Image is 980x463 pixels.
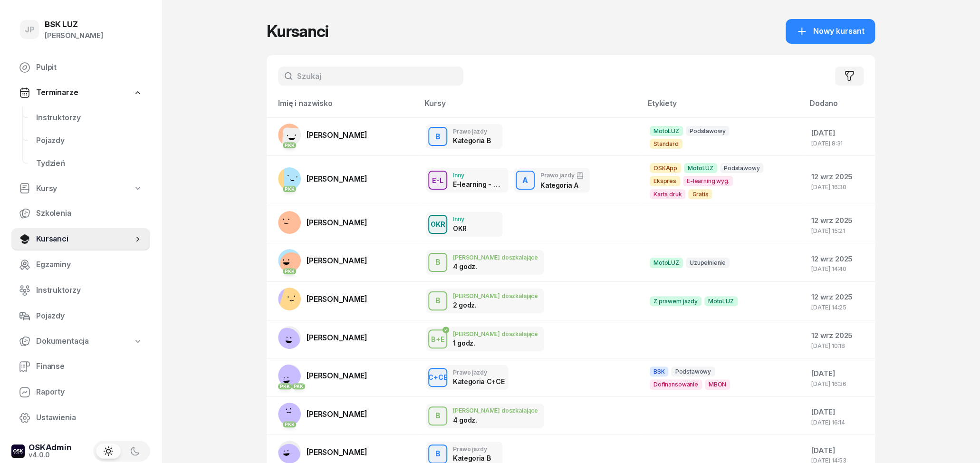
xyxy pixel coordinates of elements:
[36,157,143,170] span: Tydzień
[811,291,867,303] div: 12 wrz 2025
[278,249,367,272] a: PKK[PERSON_NAME]
[453,416,502,424] div: 4 godz.
[11,330,150,352] a: Dokumentacja
[36,183,57,195] span: Kursy
[453,136,490,145] div: Kategoria B
[29,106,150,129] a: Instruktorzy
[307,256,367,265] span: [PERSON_NAME]
[29,152,150,175] a: Tydzień
[453,254,538,260] div: [PERSON_NAME] doszkalające
[453,172,502,178] div: Inny
[11,279,150,302] a: Instruktorzy
[811,184,867,190] div: [DATE] 16:30
[540,172,584,179] div: Prawo jazdy
[811,228,867,234] div: [DATE] 15:21
[650,296,701,306] span: Z prawem jazdy
[11,406,150,429] a: Ustawienia
[11,253,150,276] a: Egzaminy
[29,444,72,452] div: OSKAdmin
[278,383,292,389] div: PKK
[650,163,681,173] span: OSKApp
[428,406,447,425] button: B
[516,171,535,190] button: A
[432,129,444,145] div: B
[36,335,89,347] span: Dokumentacja
[36,207,143,220] span: Szkolenia
[811,367,867,380] div: [DATE]
[11,305,150,328] a: Pojazdy
[683,176,733,186] span: E-learning wyg.
[428,291,447,310] button: B
[307,130,367,140] span: [PERSON_NAME]
[453,180,502,188] div: E-learning - 90 dni
[36,135,143,147] span: Pojazdy
[432,446,444,462] div: B
[813,25,865,38] span: Nowy kursant
[307,333,367,342] span: [PERSON_NAME]
[36,112,143,124] span: Instruktorzy
[427,333,449,345] div: B+E
[36,386,143,398] span: Raporty
[36,87,78,99] span: Terminarze
[11,82,150,104] a: Terminarze
[428,253,447,272] button: B
[453,446,490,452] div: Prawo jazdy
[519,173,532,189] div: A
[671,367,714,376] span: Podstawowy
[684,163,717,173] span: MotoLUZ
[11,381,150,404] a: Raporty
[307,294,367,304] span: [PERSON_NAME]
[36,61,143,74] span: Pulpit
[650,189,685,199] span: Karta druk
[11,228,150,251] a: Kursanci
[432,408,444,424] div: B
[267,23,328,40] h1: Kursanci
[432,254,444,270] div: B
[278,211,367,234] a: [PERSON_NAME]
[278,67,463,86] input: Szukaj
[650,176,680,186] span: Ekspres
[36,310,143,322] span: Pojazdy
[453,301,502,309] div: 2 godz.
[650,367,669,376] span: BSK
[29,452,72,458] div: v4.0.0
[36,412,143,424] span: Ustawienia
[453,369,502,376] div: Prawo jazdy
[278,403,367,425] a: PKK[PERSON_NAME]
[278,326,367,349] a: [PERSON_NAME]
[786,19,875,44] button: Nowy kursant
[686,258,730,268] span: Uzupełnienie
[804,97,875,117] th: Dodano
[650,126,683,136] span: MotoLUZ
[428,174,447,186] div: E-L
[428,368,447,387] button: C+CE
[283,268,297,274] div: PKK
[307,447,367,457] span: [PERSON_NAME]
[36,233,133,245] span: Kursanci
[642,97,804,117] th: Etykiety
[428,127,447,146] button: B
[650,379,702,389] span: Dofinansowanie
[36,360,143,373] span: Finanse
[540,181,584,189] div: Kategoria A
[11,444,25,458] img: logo-xs-dark@2x.png
[811,171,867,183] div: 12 wrz 2025
[11,178,150,200] a: Kursy
[705,379,730,389] span: MBON
[292,383,306,389] div: PKK
[267,97,419,117] th: Imię i nazwisko
[811,214,867,227] div: 12 wrz 2025
[453,293,538,299] div: [PERSON_NAME] doszkalające
[811,406,867,418] div: [DATE]
[704,296,738,306] span: MotoLUZ
[811,381,867,387] div: [DATE] 16:36
[453,262,502,270] div: 4 godz.
[650,258,683,268] span: MotoLUZ
[36,284,143,297] span: Instruktorzy
[11,355,150,378] a: Finanse
[650,139,682,149] span: Standard
[432,293,444,309] div: B
[811,266,867,272] div: [DATE] 14:40
[307,218,367,227] span: [PERSON_NAME]
[283,186,297,192] div: PKK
